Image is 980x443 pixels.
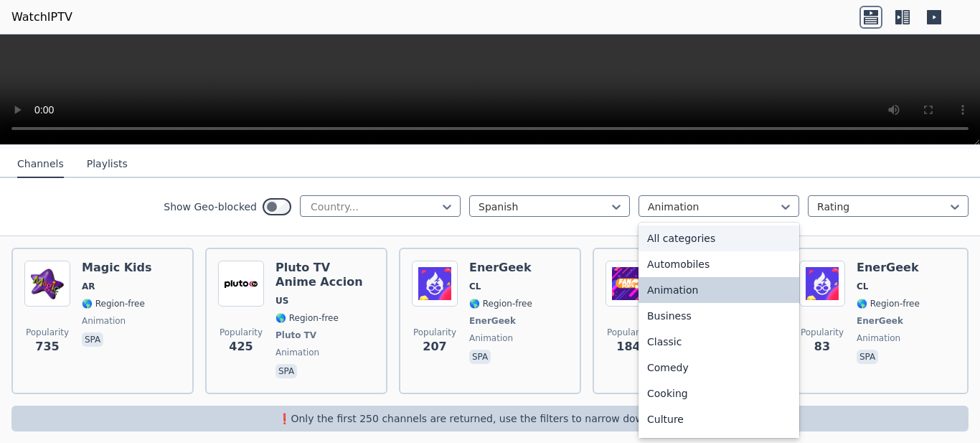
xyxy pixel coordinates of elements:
span: Popularity [801,327,844,338]
span: 184 [616,338,640,355]
span: animation [857,332,900,344]
img: EnerGeek [412,261,458,307]
span: US [275,295,288,307]
span: AR [82,281,95,292]
h6: EnerGeek [469,261,532,275]
button: Playlists [87,151,128,178]
label: Show Geo-blocked [164,200,257,214]
button: Channels [17,151,64,178]
p: spa [275,364,297,378]
span: 207 [423,338,446,355]
span: EnerGeek [857,315,903,327]
span: Popularity [413,327,456,338]
span: animation [469,332,513,344]
span: animation [82,315,126,327]
span: Popularity [26,327,69,338]
span: Popularity [220,327,263,338]
span: CL [469,281,481,292]
span: 83 [814,338,830,355]
img: EnerGeek [799,261,845,307]
span: 🌎 Region-free [275,312,339,324]
div: Comedy [639,355,799,381]
span: animation [275,347,319,358]
h6: Pluto TV Anime Accion [275,261,374,289]
span: EnerGeek [469,315,516,327]
span: Popularity [607,327,650,338]
div: Classic [639,329,799,355]
img: Fanpop TV [606,261,651,307]
h6: EnerGeek [857,261,920,275]
p: spa [82,332,103,347]
span: 🌎 Region-free [82,298,145,309]
a: WatchIPTV [11,9,72,26]
img: Magic Kids [24,261,70,307]
h6: Magic Kids [82,261,152,275]
div: Cooking [639,381,799,406]
p: spa [469,350,491,364]
div: Automobiles [639,251,799,277]
span: 🌎 Region-free [469,298,532,309]
p: ❗️Only the first 250 channels are returned, use the filters to narrow down channels. [17,411,963,426]
div: Culture [639,406,799,432]
span: 735 [35,338,59,355]
span: CL [857,281,868,292]
img: Pluto TV Anime Accion [218,261,264,307]
div: Business [639,303,799,329]
div: Animation [639,277,799,303]
span: 425 [229,338,253,355]
span: 🌎 Region-free [857,298,920,309]
span: Pluto TV [275,330,316,341]
div: All categories [639,225,799,251]
p: spa [857,350,878,364]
